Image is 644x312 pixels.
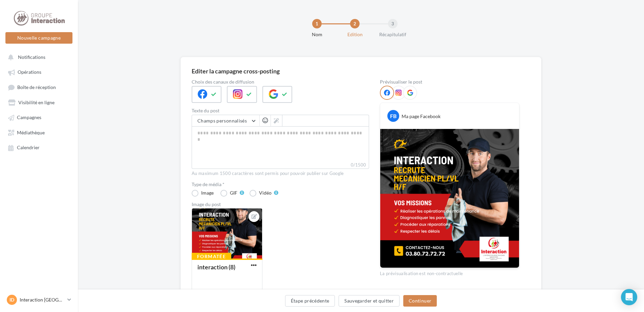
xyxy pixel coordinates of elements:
[295,31,339,38] div: Nom
[312,19,322,28] div: 1
[388,19,398,28] div: 3
[4,96,74,108] a: Visibilité en ligne
[4,81,74,93] a: Boîte de réception
[403,295,437,307] button: Continuer
[230,191,237,195] div: GIF
[380,80,519,84] div: Prévisualiser le post
[18,69,41,75] span: Opérations
[4,111,74,123] a: Campagnes
[192,161,369,169] label: 0/1500
[192,80,369,84] label: Choix des canaux de diffusion
[17,145,40,151] span: Calendrier
[192,253,231,260] div: Formatée
[20,296,65,303] p: Interaction [GEOGRAPHIC_DATA]
[387,110,399,122] div: FB
[4,141,74,153] a: Calendrier
[402,113,441,120] div: Ma page Facebook
[17,84,56,90] span: Boîte de réception
[5,32,72,44] button: Nouvelle campagne
[4,66,74,78] a: Opérations
[192,108,369,113] label: Texte du post
[17,115,41,120] span: Campagnes
[192,68,280,74] div: Editer la campagne cross-posting
[4,126,74,138] a: Médiathèque
[621,289,637,305] div: Open Intercom Messenger
[18,54,45,60] span: Notifications
[17,130,45,135] span: Médiathèque
[18,99,55,105] span: Visibilité en ligne
[9,296,14,303] span: ID
[380,268,519,277] div: La prévisualisation est non-contractuelle
[201,191,214,195] div: Image
[333,31,377,38] div: Edition
[192,202,369,207] div: Image du post
[371,31,414,38] div: Récapitulatif
[192,182,369,187] label: Type de média *
[5,293,72,306] a: ID Interaction [GEOGRAPHIC_DATA]
[4,51,71,63] button: Notifications
[197,263,235,271] div: interaction (8)
[192,171,369,177] div: Au maximum 1500 caractères sont permis pour pouvoir publier sur Google
[285,295,335,307] button: Étape précédente
[339,295,400,307] button: Sauvegarder et quitter
[192,115,259,127] button: Champs personnalisés
[350,19,360,28] div: 2
[259,191,272,195] div: Vidéo
[197,118,247,124] span: Champs personnalisés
